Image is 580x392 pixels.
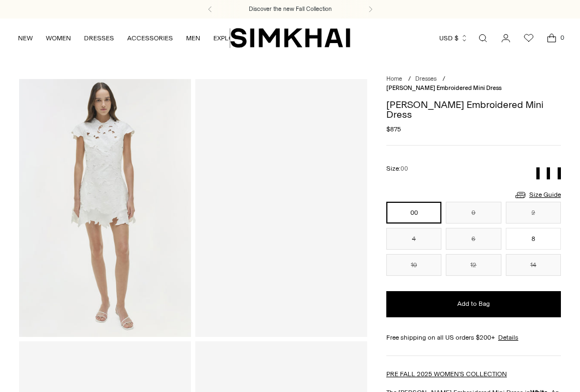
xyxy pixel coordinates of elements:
[506,202,561,224] button: 2
[230,27,350,49] a: SIMKHAI
[400,165,408,172] span: 00
[195,79,367,336] a: Holloway Embroidered Mini Dress
[439,26,468,50] button: USD $
[541,27,563,49] a: Open cart modal
[213,26,242,50] a: EXPLORE
[518,27,540,49] a: Wishlist
[457,299,490,309] span: Add to Bag
[408,75,411,84] div: /
[386,370,507,378] a: PRE FALL 2025 WOMEN'S COLLECTION
[446,254,501,276] button: 12
[386,164,408,174] label: Size:
[386,228,441,250] button: 4
[386,75,561,93] nav: breadcrumbs
[506,254,561,276] button: 14
[18,26,33,50] a: NEW
[446,228,501,250] button: 6
[506,228,561,250] button: 8
[386,85,501,92] span: [PERSON_NAME] Embroidered Mini Dress
[386,124,401,134] span: $875
[557,33,567,43] span: 0
[415,75,437,82] a: Dresses
[386,333,561,342] div: Free shipping on all US orders $200+
[46,26,71,50] a: WOMEN
[514,188,561,202] a: Size Guide
[495,27,517,49] a: Go to the account page
[249,5,332,14] a: Discover the new Fall Collection
[386,75,402,82] a: Home
[386,202,441,224] button: 00
[386,291,561,317] button: Add to Bag
[386,254,441,276] button: 10
[386,100,561,119] h1: [PERSON_NAME] Embroidered Mini Dress
[443,75,445,84] div: /
[472,27,494,49] a: Open search modal
[127,26,173,50] a: ACCESSORIES
[19,79,191,336] img: Holloway Embroidered Mini Dress
[186,26,200,50] a: MEN
[498,333,518,342] a: Details
[446,202,501,224] button: 0
[84,26,114,50] a: DRESSES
